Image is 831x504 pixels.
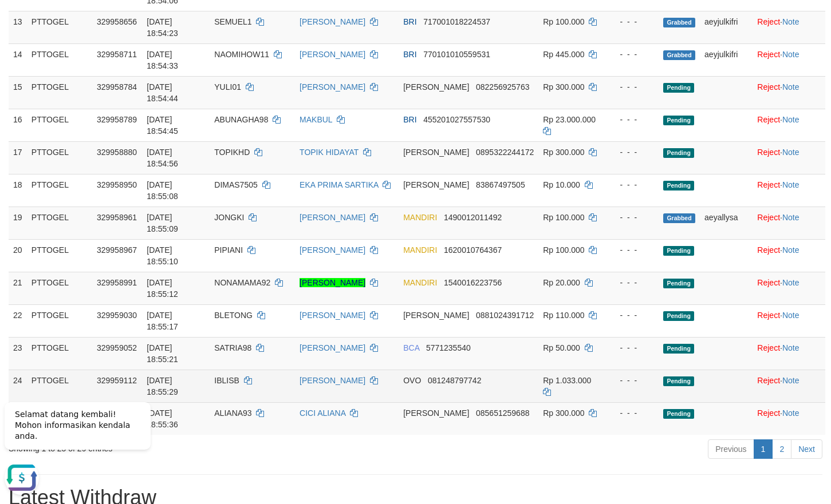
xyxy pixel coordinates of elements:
td: 20 [9,239,27,272]
span: 329959030 [97,311,137,320]
a: Note [782,213,800,222]
td: PTTOGEL [27,272,92,304]
td: · [753,239,825,272]
div: - - - [611,342,654,354]
a: CICI ALIANA [300,408,345,418]
td: aeyallysa [700,207,753,239]
span: Grabbed [663,18,695,27]
span: 329959052 [97,343,137,352]
span: [PERSON_NAME] [403,180,469,189]
span: Rp 300.000 [543,82,584,92]
td: · [753,370,825,402]
a: Note [782,376,800,385]
span: BRI [403,50,416,59]
span: 329958950 [97,180,137,189]
div: - - - [611,309,654,321]
span: [DATE] 18:54:33 [147,50,178,70]
td: PTTOGEL [27,370,92,402]
span: 329958967 [97,245,137,255]
a: Note [782,82,800,92]
span: BCA [403,343,419,352]
span: Pending [663,409,694,419]
span: Pending [663,311,694,321]
span: Copy 085651259688 to clipboard [476,408,529,418]
td: 18 [9,174,27,207]
span: Copy 5771235540 to clipboard [426,343,471,352]
a: Note [782,148,800,157]
span: DIMAS7505 [214,180,257,189]
a: Reject [757,213,780,222]
td: 17 [9,141,27,174]
a: 1 [754,439,773,459]
div: - - - [611,179,654,191]
div: - - - [611,212,654,223]
div: Showing 1 to 25 of 29 entries [9,438,338,454]
td: 13 [9,11,27,43]
a: Reject [757,245,780,255]
span: [DATE] 18:54:56 [147,148,178,168]
td: 22 [9,304,27,337]
span: Grabbed [663,50,695,60]
span: Rp 100.000 [543,245,584,255]
span: Pending [663,246,694,256]
a: [PERSON_NAME] [300,50,365,59]
span: JONGKI [214,213,244,222]
a: Reject [757,408,780,418]
div: - - - [611,16,654,27]
td: PTTOGEL [27,11,92,43]
span: 329958656 [97,17,137,26]
span: Pending [663,116,694,125]
span: Copy 455201027557530 to clipboard [423,115,490,124]
span: Rp 20.000 [543,278,580,287]
a: 2 [772,439,791,459]
div: - - - [611,407,654,419]
span: Rp 1.033.000 [543,376,591,385]
span: BRI [403,115,416,124]
a: Reject [757,148,780,157]
td: · [753,272,825,304]
a: [PERSON_NAME] [300,376,365,385]
td: · [753,304,825,337]
span: Rp 100.000 [543,17,584,26]
td: · [753,174,825,207]
span: Copy 1540016223756 to clipboard [444,278,502,287]
span: Rp 100.000 [543,213,584,222]
a: Reject [757,50,780,59]
span: Selamat datang kembali! Mohon informasikan kendala anda. [15,18,130,49]
span: 329958961 [97,213,137,222]
span: Pending [663,148,694,158]
a: [PERSON_NAME] [300,82,365,92]
span: IBLISB [214,376,239,385]
a: Note [782,278,800,287]
a: Note [782,245,800,255]
span: TOPIKHD [214,148,250,157]
a: Reject [757,311,780,320]
td: · [753,207,825,239]
span: ALIANA93 [214,408,251,418]
td: 19 [9,207,27,239]
span: NAOMIHOW11 [214,50,269,59]
a: Reject [757,180,780,189]
a: Note [782,180,800,189]
span: OVO [403,376,421,385]
a: Next [791,439,822,459]
td: PTTOGEL [27,174,92,207]
a: [PERSON_NAME] [300,278,365,287]
span: BLETONG [214,311,253,320]
td: PTTOGEL [27,239,92,272]
td: PTTOGEL [27,337,92,370]
a: [PERSON_NAME] [300,245,365,255]
span: 329959112 [97,376,137,385]
span: 329958784 [97,82,137,92]
a: Reject [757,376,780,385]
td: PTTOGEL [27,141,92,174]
span: Copy 0895322244172 to clipboard [476,148,534,157]
a: [PERSON_NAME] [300,311,365,320]
div: - - - [611,375,654,386]
td: · [753,11,825,43]
a: [PERSON_NAME] [300,213,365,222]
span: [DATE] 18:55:21 [147,343,178,364]
div: - - - [611,146,654,158]
a: Reject [757,278,780,287]
td: · [753,76,825,109]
